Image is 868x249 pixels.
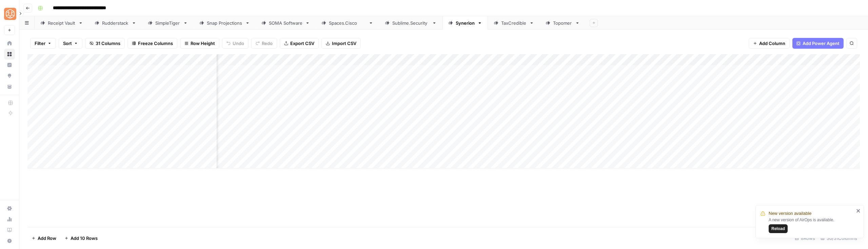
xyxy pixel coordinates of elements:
[856,208,861,213] button: close
[4,5,15,22] button: Workspace: SimpleTiger
[759,40,785,47] span: Add Column
[155,20,180,26] div: SimpleTiger
[290,40,314,47] span: Export CSV
[792,38,844,49] button: Add Power Agent
[321,38,361,49] button: Import CSV
[4,235,15,246] button: Help + Support
[85,38,125,49] button: 31 Columns
[256,16,316,30] a: SOMA Software
[4,70,15,81] a: Opportunities
[329,20,366,26] div: [DOMAIN_NAME]
[540,16,586,30] a: Topomer
[456,20,475,26] div: Synerion
[262,40,273,47] span: Redo
[332,40,356,47] span: Import CSV
[59,38,82,49] button: Sort
[803,40,840,47] span: Add Power Agent
[4,203,15,214] a: Settings
[4,8,16,20] img: SimpleTiger Logo
[48,20,76,26] div: Receipt Vault
[222,38,249,49] button: Undo
[35,16,89,30] a: Receipt Vault
[501,20,527,26] div: TaxCredible
[30,38,56,49] button: Filter
[89,16,142,30] a: Rudderstack
[194,16,256,30] a: Snap Projections
[379,16,442,30] a: [DOMAIN_NAME]
[769,224,788,233] button: Reload
[316,16,379,30] a: [DOMAIN_NAME]
[207,20,242,26] div: Snap Projections
[4,49,15,60] a: Browse
[4,225,15,235] a: Learning Hub
[63,40,72,47] span: Sort
[749,38,790,49] button: Add Column
[488,16,540,30] a: TaxCredible
[771,226,785,232] span: Reload
[442,16,488,30] a: Synerion
[4,60,15,70] a: Insights
[4,81,15,92] a: Your Data
[102,20,129,26] div: Rudderstack
[71,235,98,242] span: Add 10 Rows
[818,233,860,244] div: 30/31 Columns
[792,233,818,244] div: 8 Rows
[180,38,219,49] button: Row Height
[142,16,194,30] a: SimpleTiger
[251,38,277,49] button: Redo
[769,217,854,233] div: A new version of AirOps is available.
[35,40,45,47] span: Filter
[280,38,319,49] button: Export CSV
[27,233,60,244] button: Add Row
[127,38,177,49] button: Freeze Columns
[38,235,56,242] span: Add Row
[392,20,429,26] div: [DOMAIN_NAME]
[60,233,102,244] button: Add 10 Rows
[96,40,120,47] span: 31 Columns
[769,210,811,217] span: New version available
[233,40,244,47] span: Undo
[138,40,173,47] span: Freeze Columns
[553,20,572,26] div: Topomer
[4,38,15,49] a: Home
[4,214,15,225] a: Usage
[191,40,215,47] span: Row Height
[269,20,302,26] div: SOMA Software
